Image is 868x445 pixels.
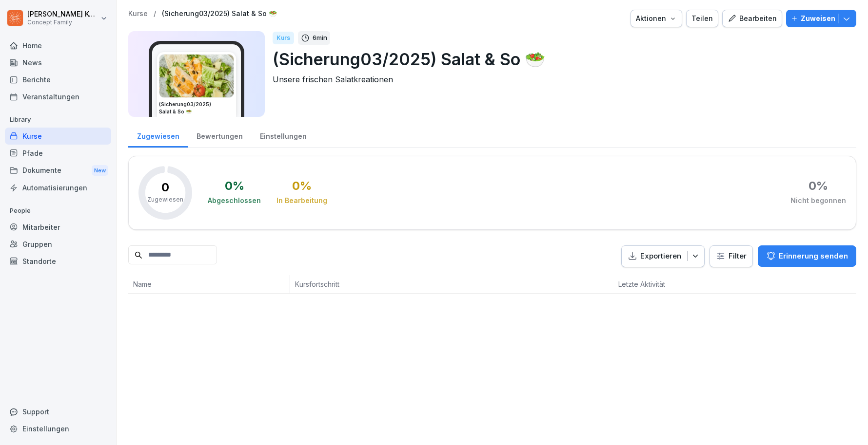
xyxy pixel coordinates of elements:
[159,101,234,115] h3: (Sicherung03/2025) Salat & So 🥗
[5,112,111,128] p: Library
[5,162,111,180] div: Dokumente
[5,403,111,420] div: Support
[251,123,315,148] a: Einstellungen
[5,71,111,88] a: Berichte
[5,145,111,162] a: Pfade
[225,180,244,192] div: 0 %
[631,10,682,27] button: Aktionen
[640,251,681,262] p: Exportieren
[722,10,782,27] button: Bearbeiten
[27,10,99,19] p: [PERSON_NAME] Komarov
[621,245,705,267] button: Exportieren
[5,179,111,196] a: Automatisierungen
[779,251,848,261] p: Erinnerung senden
[809,180,828,192] div: 0 %
[292,180,312,192] div: 0 %
[691,13,713,24] div: Teilen
[273,74,848,85] p: Unsere frischen Salatkreationen
[295,279,488,289] p: Kursfortschritt
[273,32,294,44] div: Kurs
[5,54,111,71] a: News
[154,10,156,18] p: /
[5,203,111,219] p: People
[27,19,99,26] p: Concept Family
[273,47,848,72] p: (Sicherung03/2025) Salat & So 🥗
[208,196,261,205] div: Abgeschlossen
[147,195,183,204] p: Zugewiesen
[159,55,234,97] img: e1c8dawdj9kqyh7at83jaqmp.png
[5,88,111,105] a: Veranstaltungen
[161,182,169,193] p: 0
[5,420,111,437] a: Einstellungen
[801,13,835,24] p: Zuweisen
[758,245,856,267] button: Erinnerung senden
[618,279,710,289] p: Letzte Aktivität
[133,279,285,289] p: Name
[5,219,111,236] a: Mitarbeiter
[5,37,111,54] a: Home
[686,10,718,27] button: Teilen
[162,10,277,18] a: (Sicherung03/2025) Salat & So 🥗
[313,33,327,43] p: 6 min
[92,165,108,176] div: New
[128,10,148,18] a: Kurse
[786,10,856,27] button: Zuweisen
[716,251,747,261] div: Filter
[728,13,777,24] div: Bearbeiten
[5,253,111,270] a: Standorte
[790,196,846,205] div: Nicht begonnen
[5,162,111,180] a: DokumenteNew
[128,123,188,148] a: Zugewiesen
[276,196,327,205] div: In Bearbeitung
[636,13,677,24] div: Aktionen
[188,123,251,148] a: Bewertungen
[710,246,752,267] button: Filter
[5,128,111,145] a: Kurse
[5,236,111,253] a: Gruppen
